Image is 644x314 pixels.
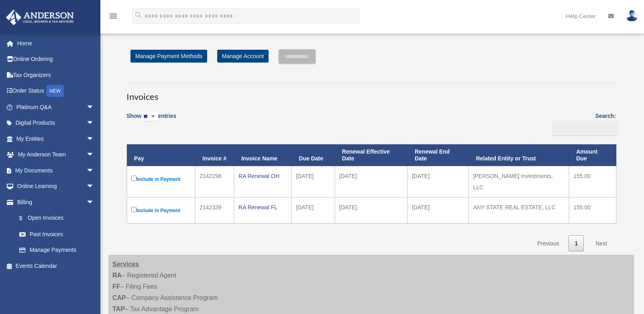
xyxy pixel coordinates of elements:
th: Renewal End Date: activate to sort column ascending [408,144,469,166]
a: Home [6,35,106,51]
img: Anderson Advisors Platinum Portal [4,10,76,25]
td: [DATE] [291,197,335,223]
a: Online Ordering [6,51,106,67]
label: Show entries [126,111,176,130]
td: 155.00 [569,197,616,223]
label: Include in Payment [131,205,191,215]
span: $ [24,213,28,223]
a: Manage Account [217,50,269,63]
th: Related Entity or Trust: activate to sort column ascending [469,144,569,166]
a: 1 [569,235,584,252]
input: Include in Payment [131,176,137,181]
span: arrow_drop_down [86,147,102,163]
h3: Invoices [126,83,616,103]
th: Invoice #: activate to sort column ascending [195,144,234,166]
div: RA Renewal OH [238,170,287,182]
strong: Services [112,261,139,267]
a: Events Calendar [6,258,106,274]
a: My Anderson Teamarrow_drop_down [6,147,106,163]
td: [PERSON_NAME] Investments, LLC [469,166,569,197]
a: Digital Productsarrow_drop_down [6,115,106,131]
span: arrow_drop_down [86,178,102,195]
a: menu [108,14,118,21]
div: NEW [46,85,64,97]
a: Past Invoices [11,226,102,242]
a: Order StatusNEW [6,83,106,99]
div: RA Renewal FL [238,202,287,213]
td: [DATE] [335,197,408,223]
label: Include in Payment [131,174,191,184]
th: Amount Due: activate to sort column ascending [569,144,616,166]
a: Online Learningarrow_drop_down [6,178,106,194]
td: [DATE] [335,166,408,197]
th: Renewal Effective Date: activate to sort column ascending [335,144,408,166]
a: Previous [531,235,565,252]
td: [DATE] [408,166,469,197]
a: Manage Payments [11,242,102,258]
select: Showentries [141,112,158,122]
td: ANY STATE REAL ESTATE, LLC [469,197,569,223]
a: Manage Payment Methods [130,50,207,63]
a: $Open Invoices [11,210,98,227]
td: 2142298 [195,166,234,197]
td: [DATE] [408,197,469,223]
th: Due Date: activate to sort column ascending [291,144,335,166]
i: menu [108,11,118,21]
strong: CAP [112,294,126,301]
a: Platinum Q&Aarrow_drop_down [6,99,106,115]
a: Next [589,235,613,252]
span: arrow_drop_down [86,99,102,115]
td: [DATE] [291,166,335,197]
span: arrow_drop_down [86,162,102,179]
strong: RA [112,272,122,279]
td: 2142339 [195,197,234,223]
th: Invoice Name: activate to sort column ascending [234,144,291,166]
img: User Pic [626,10,638,22]
a: My Entitiesarrow_drop_down [6,131,106,147]
strong: FF [112,283,120,290]
td: 155.00 [569,166,616,197]
strong: TAP [112,306,125,312]
span: arrow_drop_down [86,131,102,147]
input: Search: [552,121,619,136]
a: Tax Organizers [6,67,106,83]
th: Pay: activate to sort column descending [127,144,195,166]
label: Search: [549,111,616,136]
a: My Documentsarrow_drop_down [6,162,106,178]
a: Billingarrow_drop_down [6,194,102,210]
span: arrow_drop_down [86,194,102,211]
i: search [134,11,143,20]
input: Include in Payment [131,207,137,212]
span: arrow_drop_down [86,115,102,132]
